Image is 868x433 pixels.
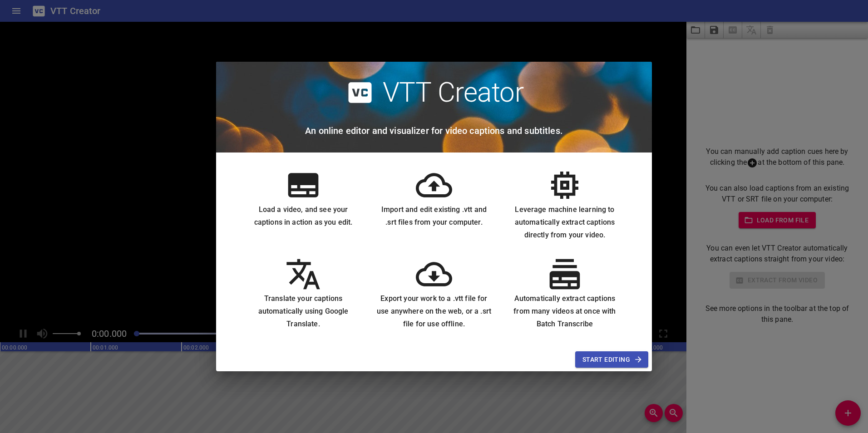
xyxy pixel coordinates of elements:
h6: Export your work to a .vtt file for use anywhere on the web, or a .srt file for use offline. [376,292,492,330]
span: Start Editing [582,354,641,365]
h6: An online editor and visualizer for video captions and subtitles. [305,123,563,138]
button: Start Editing [575,351,648,368]
h6: Automatically extract captions from many videos at once with Batch Transcribe [507,292,623,330]
h2: VTT Creator [383,76,524,109]
h6: Translate your captions automatically using Google Translate. [245,292,361,330]
h6: Import and edit existing .vtt and .srt files from your computer. [376,203,492,229]
h6: Leverage machine learning to automatically extract captions directly from your video. [507,203,623,241]
h6: Load a video, and see your captions in action as you edit. [245,203,361,229]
